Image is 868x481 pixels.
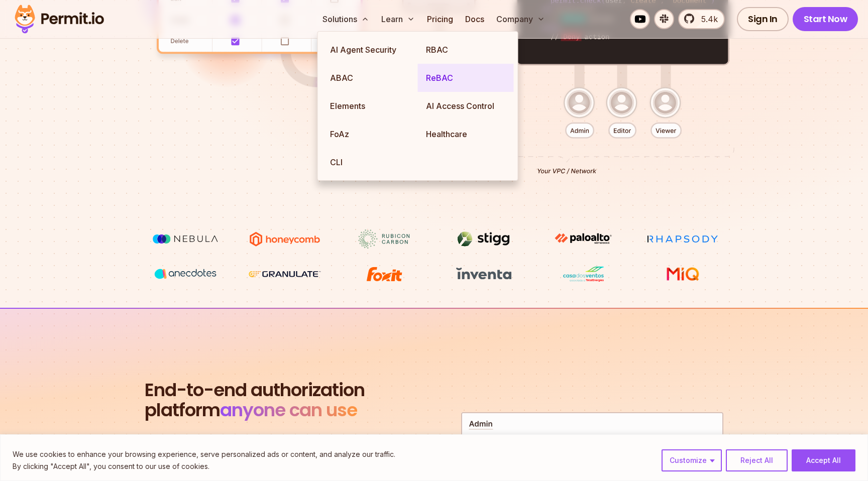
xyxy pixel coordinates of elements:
[347,265,422,284] img: Foxit
[148,229,223,249] img: Nebula
[220,397,357,423] span: anyone can use
[10,2,108,36] img: Permit logo
[492,9,549,29] button: Company
[461,9,488,29] a: Docs
[792,449,855,471] button: Accept All
[546,229,621,248] img: paloalto
[347,229,422,249] img: Rubicon
[645,229,720,249] img: Rhapsody Health
[418,92,514,120] a: AI Access Control
[322,148,418,176] a: CLI
[793,7,858,31] a: Start Now
[247,265,322,284] img: Granulate
[322,36,418,64] a: AI Agent Security
[322,92,418,120] a: Elements
[649,266,717,283] img: MIQ
[737,7,789,31] a: Sign In
[145,380,365,420] h2: platform
[423,9,457,29] a: Pricing
[726,449,788,471] button: Reject All
[13,448,395,460] p: We use cookies to enhance your browsing experience, serve personalized ads or content, and analyz...
[446,265,521,283] img: inventa
[13,460,395,472] p: By clicking "Accept All", you consent to our use of cookies.
[377,9,419,29] button: Learn
[418,64,514,92] a: ReBAC
[546,265,621,284] img: Casa dos Ventos
[247,229,322,249] img: Honeycomb
[695,13,718,25] span: 5.4k
[662,449,722,471] button: Customize
[145,380,365,400] span: End-to-end authorization
[148,265,223,283] img: vega
[318,9,373,29] button: Solutions
[418,36,514,64] a: RBAC
[678,9,725,29] a: 5.4k
[418,120,514,148] a: Healthcare
[322,64,418,92] a: ABAC
[446,229,521,249] img: Stigg
[322,120,418,148] a: FoAz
